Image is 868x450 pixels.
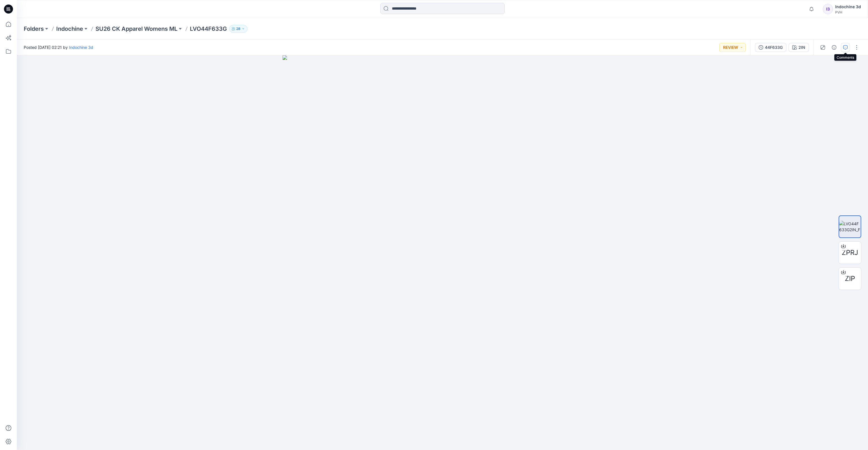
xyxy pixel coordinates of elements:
[190,25,227,33] p: LVO44F633G
[96,25,177,33] a: SU26 CK Apparel Womens ML
[835,3,861,10] div: Indochine 3d
[789,43,809,52] button: 2IN
[765,44,783,51] div: 44F633G
[56,25,83,33] a: Indochine
[835,10,861,14] div: PVH
[69,45,93,50] a: Indochine 3d
[24,44,93,50] span: Posted [DATE] 02:21 by
[283,55,602,450] img: eyJhbGciOiJIUzI1NiIsImtpZCI6IjAiLCJzbHQiOiJzZXMiLCJ0eXAiOiJKV1QifQ.eyJkYXRhIjp7InR5cGUiOiJzdG9yYW...
[236,26,240,32] p: 28
[842,248,858,258] span: ZPRJ
[24,25,44,33] a: Folders
[755,43,786,52] button: 44F633G
[830,43,839,52] button: Details
[229,25,248,33] button: 28
[798,44,805,51] div: 2IN
[845,274,855,284] span: ZIP
[839,221,861,233] img: LVO44F633G2IN_F
[823,4,833,14] div: I3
